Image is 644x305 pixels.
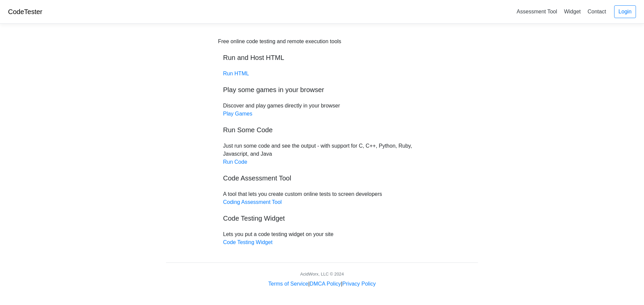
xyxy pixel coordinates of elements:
div: | | [268,280,376,288]
h5: Code Assessment Tool [223,174,421,182]
a: Run Code [223,159,247,165]
h5: Run Some Code [223,126,421,134]
a: Run HTML [223,71,249,76]
a: CodeTester [8,8,42,15]
h5: Run and Host HTML [223,54,421,62]
a: Assessment Tool [514,6,560,17]
a: Contact [585,6,609,17]
div: AcidWorx, LLC © 2024 [300,271,344,277]
h5: Code Testing Widget [223,214,421,222]
a: Widget [561,6,583,17]
a: Coding Assessment Tool [223,199,282,205]
a: Code Testing Widget [223,239,272,245]
a: Play Games [223,111,252,117]
a: Login [614,5,636,18]
div: Discover and play games directly in your browser Just run some code and see the output - with sup... [218,37,426,246]
a: DMCA Policy [310,281,341,287]
a: Privacy Policy [342,281,376,287]
h5: Play some games in your browser [223,86,421,94]
a: Terms of Service [268,281,308,287]
div: Free online code testing and remote execution tools [218,37,341,46]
